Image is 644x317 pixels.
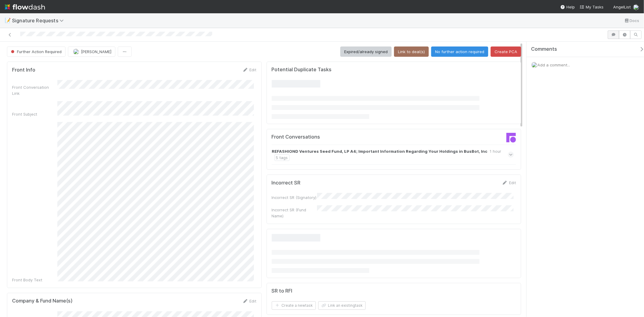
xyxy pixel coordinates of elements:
img: front-logo-b4b721b83371efbadf0a.svg [506,133,516,142]
div: 1 hour [490,148,501,154]
strong: REFASHIOND Ventures Seed Fund, LP A4; Important Information Regarding Your Holdings in BusBot, Inc [272,148,488,154]
button: [PERSON_NAME] [68,46,115,57]
span: Comments [531,46,557,52]
span: Signature Requests [12,18,67,24]
button: Link to deal(s) [394,46,429,57]
a: My Tasks [580,4,604,10]
h5: Potential Duplicate Tasks [272,67,332,73]
div: Incorrect SR (Fund Name) [272,207,317,219]
h5: SR to RFI [272,288,293,294]
div: Front Subject [12,111,57,117]
img: avatar_1a1d5361-16dd-4910-a949-020dcd9f55a3.png [73,49,79,55]
a: Edit [242,299,257,303]
img: avatar_1a1d5361-16dd-4910-a949-020dcd9f55a3.png [531,62,537,68]
img: avatar_1a1d5361-16dd-4910-a949-020dcd9f55a3.png [633,4,639,10]
button: Link an existingtask [318,301,366,310]
div: Incorrect SR (Signatory) [272,194,317,200]
button: Create PCA [491,46,521,57]
button: No further action required [431,46,488,57]
button: Create a newtask [272,301,316,310]
span: My Tasks [580,5,604,9]
a: Edit [502,180,516,185]
h5: Company & Fund Name(s) [12,298,72,304]
span: 📝 [5,18,11,23]
span: Further Action Required [10,49,62,54]
button: Expired/already signed [340,46,392,57]
div: 5 tags [274,154,290,161]
a: Edit [242,67,257,72]
span: AngelList [613,5,631,9]
span: Add a comment... [537,62,570,67]
a: Docs [624,17,639,24]
div: Front Body Text [12,277,57,283]
span: [PERSON_NAME] [81,49,111,54]
button: Further Action Required [7,46,66,57]
h5: Front Conversations [272,134,389,140]
img: logo-inverted-e16ddd16eac7371096b0.svg [5,2,45,12]
h5: Incorrect SR [272,180,301,186]
div: Help [560,4,575,10]
h5: Front Info [12,67,35,73]
div: Front Conversation Link [12,84,57,96]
